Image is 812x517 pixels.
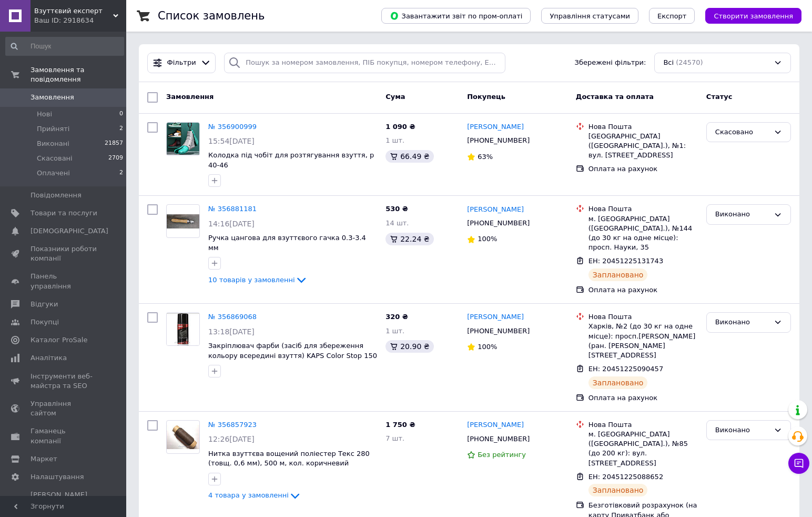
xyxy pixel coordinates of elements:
input: Пошук [5,37,124,56]
span: 63% [478,153,493,161]
span: Прийняті [37,124,69,134]
div: Оплата на рахунок [588,393,698,403]
div: Заплановано [588,484,648,496]
span: Експорт [657,12,687,20]
span: 2 [119,168,123,178]
div: Заплановано [588,376,648,389]
div: 66.49 ₴ [385,150,433,163]
h1: Список замовлень [158,9,265,22]
span: 100% [478,235,497,243]
span: 15:54[DATE] [208,137,255,145]
span: 530 ₴ [385,205,408,213]
span: Панель управління [31,272,97,291]
span: ЕН: 20451225090457 [588,365,663,373]
a: Фото товару [166,122,200,156]
img: Фото товару [167,313,199,345]
span: Нові [37,110,52,119]
span: Покупці [31,317,59,327]
div: Харків, №2 (до 30 кг на одне місце): просп.[PERSON_NAME] (ран. [PERSON_NAME][STREET_ADDRESS] [588,322,698,360]
span: 0 [119,110,123,119]
img: Фото товару [167,214,199,229]
a: № 356857923 [208,421,257,429]
span: Оплачені [37,168,70,178]
a: [PERSON_NAME] [467,420,524,430]
span: (24570) [676,58,703,66]
div: м. [GEOGRAPHIC_DATA] ([GEOGRAPHIC_DATA].), №144 (до 30 кг на одне місце): просп. Науки, 35 [588,214,698,253]
span: Управління статусами [550,12,630,20]
span: 1 шт. [385,136,404,144]
div: Скасовано [715,127,769,138]
button: Завантажити звіт по пром-оплаті [381,8,531,24]
div: [PHONE_NUMBER] [465,134,532,147]
div: 22.24 ₴ [385,233,433,245]
a: [PERSON_NAME] [467,122,524,132]
a: [PERSON_NAME] [467,205,524,215]
a: Створити замовлення [695,12,801,19]
span: 12:26[DATE] [208,435,255,443]
span: Замовлення та повідомлення [31,65,126,84]
div: Ваш ID: 2918634 [34,16,126,25]
div: Нова Пошта [588,420,698,430]
span: Каталог ProSale [31,335,87,345]
span: 1 750 ₴ [385,421,415,429]
div: [PHONE_NUMBER] [465,432,532,446]
div: Виконано [715,425,769,436]
span: Замовлення [31,93,74,102]
a: [PERSON_NAME] [467,312,524,322]
span: Інструменти веб-майстра та SEO [31,372,97,391]
span: 13:18[DATE] [208,327,255,336]
a: Фото товару [166,420,200,454]
div: м. [GEOGRAPHIC_DATA] ([GEOGRAPHIC_DATA].), №85 (до 200 кг): вул. [STREET_ADDRESS] [588,430,698,468]
span: [DEMOGRAPHIC_DATA] [31,226,108,236]
span: Статус [706,93,733,101]
span: Взуттєвий експерт [34,6,113,16]
div: Оплата на рахунок [588,285,698,295]
span: 7 шт. [385,434,404,442]
button: Експорт [649,8,695,24]
input: Пошук за номером замовлення, ПІБ покупця, номером телефону, Email, номером накладної [224,53,505,73]
div: 20.90 ₴ [385,340,433,353]
span: 100% [478,343,497,351]
span: 1 090 ₴ [385,123,415,131]
span: Cума [385,93,405,101]
span: Товари та послуги [31,208,97,218]
span: Аналітика [31,353,67,363]
span: 14 шт. [385,219,409,227]
span: 2709 [108,154,123,163]
span: 2 [119,124,123,134]
span: ЕН: 20451225088652 [588,473,663,481]
div: Нова Пошта [588,312,698,322]
button: Створити замовлення [705,8,801,24]
span: Всі [663,58,674,68]
a: Закріплювач фарби (засіб для збереження кольору всередині взуття) KAPS Color Stop 150 ml [208,342,377,369]
button: Управління статусами [541,8,638,24]
span: Відгуки [31,300,58,309]
a: Колодка під чобіт для розтягування взуття, р 40-46 [208,151,374,169]
span: Збережені фільтри: [575,58,646,68]
span: Маркет [31,454,57,464]
a: Нитка взуттєва вощений поліестер Текс 280 (товщ. 0,6 мм), 500 м, кол. коричневий [208,450,370,468]
span: 320 ₴ [385,313,408,321]
div: Виконано [715,317,769,328]
div: [PHONE_NUMBER] [465,216,532,230]
span: 10 товарів у замовленні [208,276,295,284]
span: Створити замовлення [714,12,793,20]
div: Заплановано [588,269,648,281]
span: Виконані [37,139,69,148]
span: 1 шт. [385,327,404,335]
span: Завантажити звіт по пром-оплаті [390,11,522,21]
span: Покупець [467,93,505,101]
a: 10 товарів у замовленні [208,276,308,284]
span: Гаманець компанії [31,426,97,445]
div: Нова Пошта [588,204,698,214]
button: Чат з покупцем [788,453,809,474]
span: Без рейтингу [478,451,526,459]
a: Фото товару [166,312,200,346]
span: ЕН: 20451225131743 [588,257,663,265]
div: [GEOGRAPHIC_DATA] ([GEOGRAPHIC_DATA].), №1: вул. [STREET_ADDRESS] [588,132,698,161]
a: Ручка цангова для взуттєвого гачка 0.3-3.4 мм [208,234,366,252]
a: № 356881181 [208,205,257,213]
div: [PHONE_NUMBER] [465,324,532,338]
